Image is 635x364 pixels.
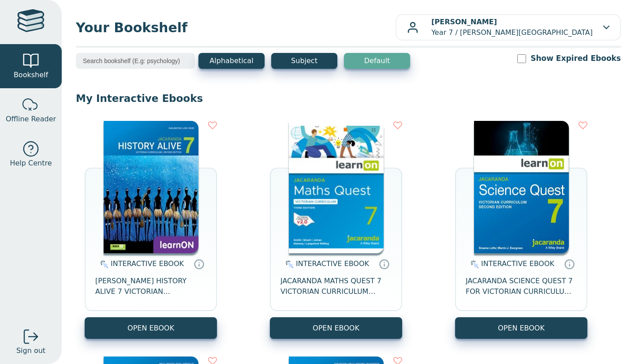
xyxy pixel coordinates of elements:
[396,14,621,41] button: [PERSON_NAME]Year 7 / [PERSON_NAME][GEOGRAPHIC_DATA]
[271,53,337,69] button: Subject
[76,18,396,38] span: Your Bookshelf
[481,259,554,268] span: INTERACTIVE EBOOK
[76,92,621,105] p: My Interactive Ebooks
[270,317,402,339] button: OPEN EBOOK
[6,114,56,124] span: Offline Reader
[289,121,384,253] img: b87b3e28-4171-4aeb-a345-7fa4fe4e6e25.jpg
[194,259,204,269] a: Interactive eBooks are accessed online via the publisher’s portal. They contain interactive resou...
[85,317,217,339] button: OPEN EBOOK
[431,18,497,26] b: [PERSON_NAME]
[16,345,45,356] span: Sign out
[296,259,369,268] span: INTERACTIVE EBOOK
[530,53,621,64] label: Show Expired Ebooks
[431,17,593,38] p: Year 7 / [PERSON_NAME][GEOGRAPHIC_DATA]
[379,259,389,269] a: Interactive eBooks are accessed online via the publisher’s portal. They contain interactive resou...
[468,259,479,270] img: interactive.svg
[14,70,48,80] span: Bookshelf
[466,276,577,297] span: JACARANDA SCIENCE QUEST 7 FOR VICTORIAN CURRICULUM LEARNON 2E EBOOK
[280,276,392,297] span: JACARANDA MATHS QUEST 7 VICTORIAN CURRICULUM LEARNON EBOOK 3E
[10,158,52,169] span: Help Centre
[344,53,410,69] button: Default
[198,53,265,69] button: Alphabetical
[76,53,195,69] input: Search bookshelf (E.g: psychology)
[97,259,108,270] img: interactive.svg
[474,121,569,253] img: 329c5ec2-5188-ea11-a992-0272d098c78b.jpg
[564,259,575,269] a: Interactive eBooks are accessed online via the publisher’s portal. They contain interactive resou...
[111,259,184,268] span: INTERACTIVE EBOOK
[104,121,198,253] img: d4781fba-7f91-e911-a97e-0272d098c78b.jpg
[95,276,206,297] span: [PERSON_NAME] HISTORY ALIVE 7 VICTORIAN CURRICULUM LEARNON EBOOK 2E
[455,317,587,339] button: OPEN EBOOK
[283,259,294,270] img: interactive.svg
